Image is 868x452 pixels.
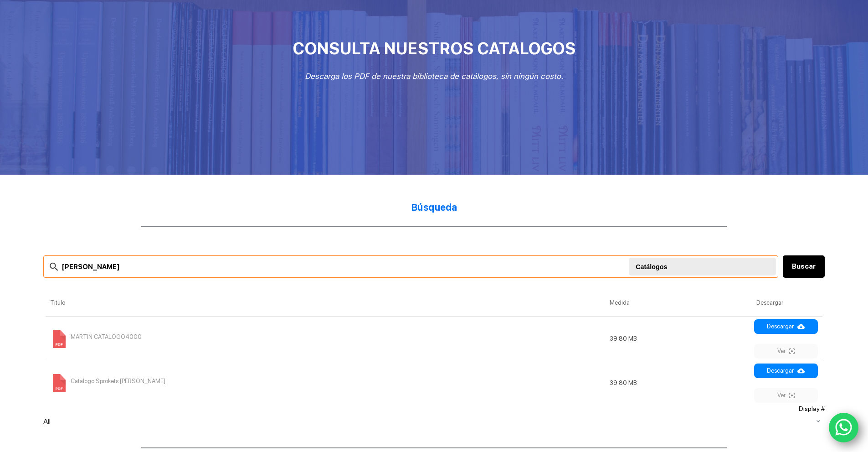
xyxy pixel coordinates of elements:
[293,39,575,58] span: CONSULTA NUESTROS CATALOGOS
[50,335,142,342] a: MARTIN CATALOGO4000
[754,344,818,358] a: Ver
[605,317,752,361] td: 39.80 MB
[46,289,605,317] th: Titulo
[754,388,818,403] a: Ver
[71,330,142,344] span: MARTIN CATALOGO4000
[71,374,165,389] span: Catalogo Sprokets [PERSON_NAME]
[48,261,60,272] img: search-24.svg
[783,255,825,278] button: Buscar
[411,202,457,213] strong: Búsqueda
[754,319,818,334] a: Descargar
[754,364,818,378] a: Descargar
[605,289,752,317] th: Medida
[752,289,822,317] th: Descargar
[605,361,752,405] td: 39.80 MB
[305,72,563,81] em: Descarga los PDF de nuestra biblioteca de catálogos, sin ningún costo.
[43,405,825,431] div: Display #
[50,379,165,386] a: Catalogo Sprokets [PERSON_NAME]
[43,255,778,278] input: Search files...
[829,413,859,443] a: WhatsApp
